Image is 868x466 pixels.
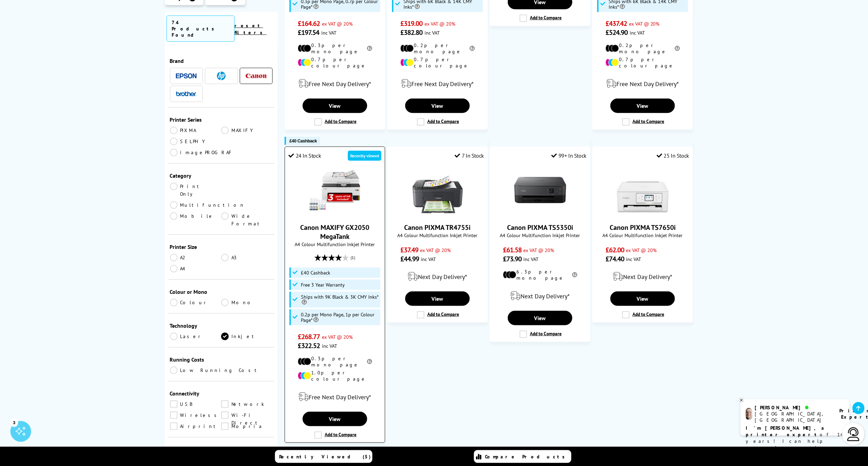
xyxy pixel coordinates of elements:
a: A2 [170,254,221,261]
span: inc VAT [322,343,337,349]
div: 25 In Stock [657,152,689,159]
span: Recently Viewed (5) [279,454,371,460]
a: View [610,99,675,113]
li: 0.7p per colour page [400,56,475,69]
span: A4 Colour Multifunction Inkjet Printer [288,241,381,248]
a: reset filters [235,22,267,36]
span: 0.2p per Mono Page, 1p per Colour Page* [301,312,379,323]
span: inc VAT [421,256,436,262]
label: Add to Compare [314,118,356,126]
a: Compare Products [474,450,571,463]
div: Functionality [170,446,273,453]
span: ex VAT @ 20% [322,334,353,340]
a: Wi-Fi Direct [221,411,273,419]
span: inc VAT [626,256,641,262]
a: Multifunction [170,201,245,209]
a: Mopria [221,422,273,430]
span: £62.00 [605,245,624,254]
div: Printer Series [170,116,273,123]
div: 7 In Stock [455,152,484,159]
div: modal_delivery [288,74,381,93]
a: PIXMA [170,127,221,134]
span: ex VAT @ 20% [322,20,353,27]
span: Ships with 9K Black & 3K CMY Inks* [301,294,379,305]
div: Running Costs [170,356,273,363]
span: £73.90 [503,254,522,263]
a: Canon PIXMA TS5350i [507,223,573,232]
li: 0.3p per mono page [298,355,372,368]
span: £37.49 [400,245,419,254]
div: modal_delivery [391,74,484,93]
a: imagePROGRAF [170,149,234,156]
div: [PERSON_NAME] [755,404,831,411]
span: £40 Cashback [301,270,330,276]
div: modal_delivery [288,387,381,407]
a: Airprint [170,422,221,430]
a: Wireless [170,411,221,419]
p: of 14 years! I can help you choose the right product [746,425,845,458]
img: Epson [176,73,197,78]
li: 0.3p per mono page [298,42,372,55]
span: inc VAT [630,29,645,36]
li: 0.2p per mono page [400,42,475,55]
span: Free 3 Year Warranty [301,282,345,288]
a: Canon PIXMA TS7650i [610,223,676,232]
a: Laser [170,333,221,340]
div: Technology [170,322,273,329]
span: £61.58 [503,245,522,254]
span: A4 Colour Multifunction Inkjet Printer [391,232,484,239]
a: View [610,291,675,306]
a: Print Only [170,183,221,198]
span: 74 Products Found [166,16,235,42]
span: £382.80 [400,28,423,37]
span: £74.40 [605,254,624,263]
label: Add to Compare [622,311,664,319]
span: ex VAT @ 20% [626,247,657,253]
a: A4 [170,265,221,272]
a: Network [221,400,273,408]
a: Mono [221,299,273,306]
a: A3 [221,254,273,261]
span: £40 Cashback [289,138,317,143]
div: Brand [170,57,273,64]
img: Brother [176,91,197,96]
li: 1.0p per colour page [298,370,372,382]
span: ex VAT @ 20% [629,20,660,27]
a: Low Running Cost [170,366,273,374]
li: 6.3p per mono page [503,269,577,281]
label: Add to Compare [519,15,562,22]
div: modal_delivery [596,267,689,286]
label: Add to Compare [314,431,356,439]
label: Add to Compare [417,311,459,319]
img: HP [217,72,226,80]
span: inc VAT [321,29,336,36]
div: [GEOGRAPHIC_DATA], [GEOGRAPHIC_DATA] [755,411,831,423]
a: View [303,412,367,426]
span: (1) [351,251,355,264]
li: 0.2p per mono page [605,42,680,55]
a: Mobile [170,212,221,227]
a: Canon MAXIFY GX2050 MegaTank [309,211,361,217]
div: modal_delivery [494,286,586,306]
a: Canon PIXMA TS5350i [514,211,566,217]
div: Printer Size [170,243,273,250]
div: 3 [10,419,18,426]
div: Recently viewed [348,151,381,161]
a: Canon PIXMA TR4755i [412,211,464,217]
a: View [303,99,367,113]
div: 24 In Stock [288,152,321,159]
a: MAXIFY [221,127,273,134]
span: £164.62 [298,19,320,28]
a: Epson [176,72,197,80]
span: £268.77 [298,332,320,341]
a: Canon PIXMA TS7650i [617,211,669,217]
a: SELPHY [170,138,221,145]
span: ex VAT @ 20% [425,20,455,27]
li: 0.7p per colour page [298,56,372,69]
div: Connectivity [170,390,273,397]
b: I'm [PERSON_NAME], a printer expert [746,425,826,438]
span: £437.42 [605,19,627,28]
div: modal_delivery [596,74,689,93]
span: inc VAT [425,29,440,36]
a: Colour [170,299,221,306]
